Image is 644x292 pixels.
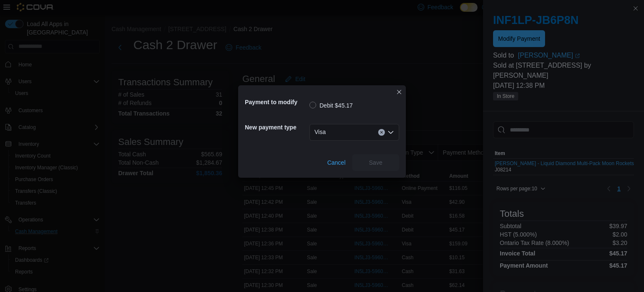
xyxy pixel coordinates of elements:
[387,129,394,136] button: Open list of options
[245,119,308,136] h5: New payment type
[378,129,385,136] button: Clear input
[314,127,326,137] span: Visa
[394,87,404,97] button: Closes this modal window
[309,100,353,110] label: Debit $45.17
[324,154,349,171] button: Cancel
[245,94,308,110] h5: Payment to modify
[352,154,399,171] button: Save
[329,127,330,137] input: Accessible screen reader label
[369,158,382,167] span: Save
[327,158,345,167] span: Cancel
